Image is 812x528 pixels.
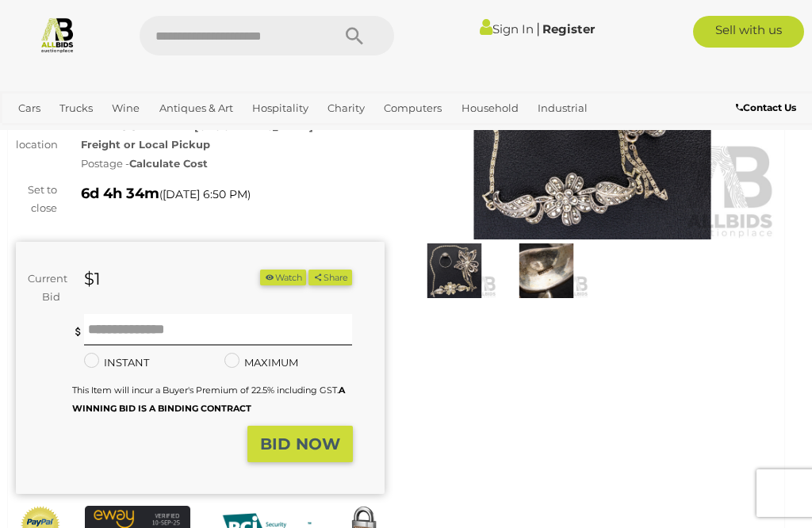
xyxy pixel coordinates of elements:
[72,385,345,414] small: This Item will incur a Buyer's Premium of 22.5% including GST.
[81,155,384,173] div: Postage -
[315,16,394,55] button: Search
[736,101,796,113] b: Contact Us
[260,434,340,453] strong: BID NOW
[163,187,247,201] span: [DATE] 6:50 PM
[84,269,101,289] strong: $1
[504,243,588,297] img: Vintage Sterling Silver Marcasite Necklet, Ring and Brooch, 22.57 Grams
[542,21,595,36] a: Register
[4,117,69,155] div: Item location
[412,243,496,297] img: Vintage Sterling Silver Marcasite Necklet, Ring and Brooch, 22.57 Grams
[84,354,149,372] label: INSTANT
[53,95,99,121] a: Trucks
[308,270,352,286] button: Share
[377,95,448,121] a: Computers
[105,95,146,121] a: Wine
[39,16,76,53] img: Allbids.com.au
[81,120,313,132] strong: ALLBIDS Showroom [GEOGRAPHIC_DATA]
[224,354,298,372] label: MAXIMUM
[247,426,353,463] button: BID NOW
[182,121,307,147] a: [GEOGRAPHIC_DATA]
[4,181,69,218] div: Set to close
[12,95,47,121] a: Cars
[260,270,306,286] button: Watch
[159,188,251,201] span: ( )
[12,121,74,147] a: Jewellery
[693,16,804,48] a: Sell with us
[129,157,208,170] strong: Calculate Cost
[260,270,306,286] li: Watch this item
[81,185,159,202] strong: 6d 4h 34m
[16,270,72,307] div: Current Bid
[80,121,123,147] a: Office
[153,95,239,121] a: Antiques & Art
[536,20,540,37] span: |
[81,138,210,151] strong: Freight or Local Pickup
[72,385,345,414] b: A WINNING BID IS A BINDING CONTRACT
[480,21,534,36] a: Sign In
[246,95,315,121] a: Hospitality
[531,95,594,121] a: Industrial
[129,121,174,147] a: Sports
[321,95,371,121] a: Charity
[455,95,525,121] a: Household
[736,99,800,117] a: Contact Us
